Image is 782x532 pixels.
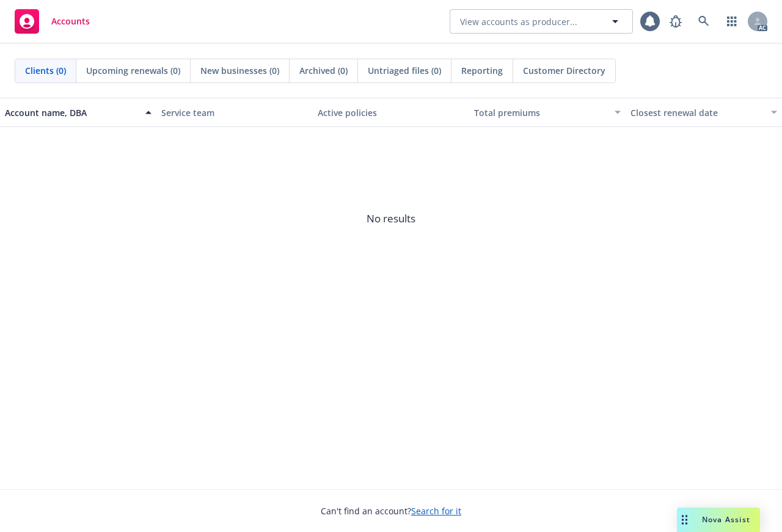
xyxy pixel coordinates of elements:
a: Search for it [411,505,461,517]
div: Total premiums [474,106,607,119]
span: Archived (0) [299,64,348,77]
span: Reporting [461,64,503,77]
span: Upcoming renewals (0) [86,64,180,77]
button: Total premiums [469,98,626,127]
button: Closest renewal date [626,98,782,127]
button: Nova Assist [677,508,760,532]
span: New businesses (0) [200,64,279,77]
a: Search [692,9,716,34]
div: Service team [161,106,308,119]
span: Can't find an account? [321,505,461,517]
span: Untriaged files (0) [368,64,441,77]
button: Active policies [313,98,469,127]
span: View accounts as producer... [460,15,577,28]
button: View accounts as producer... [450,9,633,34]
span: Customer Directory [523,64,605,77]
button: Service team [156,98,313,127]
div: Drag to move [677,508,692,532]
a: Accounts [10,4,95,38]
span: Clients (0) [25,64,66,77]
span: Nova Assist [702,514,750,525]
a: Switch app [720,9,744,34]
a: Report a Bug [663,9,688,34]
div: Closest renewal date [630,106,764,119]
div: Active policies [318,106,464,119]
div: Account name, DBA [5,106,138,119]
span: Accounts [51,16,90,26]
